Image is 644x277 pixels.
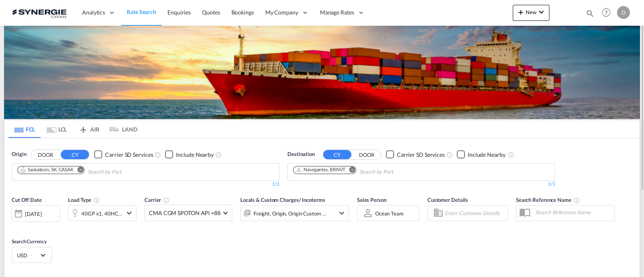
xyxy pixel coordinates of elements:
[16,249,47,261] md-select: Select Currency: $ USDUnited States Dollar
[94,150,153,159] md-checkbox: Checkbox No Ink
[427,197,468,203] span: Customer Details
[516,9,546,15] span: New
[165,150,214,159] md-checkbox: Checkbox No Ink
[12,4,66,22] img: 1f56c880d42311ef80fc7dca854c8e59.png
[599,6,613,19] span: Help
[344,166,356,174] button: Remove
[386,150,445,159] md-checkbox: Checkbox No Ink
[292,164,439,179] md-chips-wrap: Chips container. Use arrow keys to select chips.
[8,120,41,138] md-tab-item: FCL
[617,6,630,19] div: O
[531,206,614,218] input: Search Reference Name
[73,120,105,138] md-tab-item: AIR
[93,197,100,203] md-icon: icon-information-outline
[357,197,386,203] span: Sales Person
[337,208,347,218] md-icon: icon-chevron-down
[31,150,60,159] button: DOOR
[202,9,220,16] span: Quotes
[25,210,41,217] div: [DATE]
[12,197,42,203] span: Cut Off Date
[12,181,279,188] div: 1/3
[296,166,345,173] div: Navegantes, BRNVT
[81,208,122,219] div: 40GP x1 40HC x1
[167,9,191,16] span: Enquiries
[215,152,222,158] md-icon: Unchecked: Ignores neighbouring ports when fetching rates.Checked : Includes neighbouring ports w...
[231,9,254,16] span: Bookings
[445,207,505,219] input: Enter Customer Details
[124,208,134,218] md-icon: icon-chevron-down
[20,166,75,173] div: Press delete to remove this chip.
[508,152,514,158] md-icon: Unchecked: Ignores neighbouring ports when fetching rates.Checked : Includes neighbouring ports w...
[8,120,137,138] md-pagination-wrapper: Use the left and right arrow keys to navigate between tabs
[537,7,546,17] md-icon: icon-chevron-down
[72,166,84,174] button: Remove
[17,252,39,259] span: USD
[12,221,18,232] md-datepicker: Select
[176,151,214,159] div: Include Nearby
[105,151,153,159] div: Carrier SD Services
[16,164,167,179] md-chips-wrap: Chips container. Use arrow keys to select chips.
[287,181,555,188] div: 1/3
[468,151,506,159] div: Include Nearby
[41,120,73,138] md-tab-item: LCL
[105,120,137,138] md-tab-item: LAND
[12,150,26,158] span: Origin
[323,150,351,159] button: CY
[12,238,47,244] span: Search Currency
[78,125,88,131] md-icon: icon-airplane
[127,8,156,15] span: Rate Search
[296,166,347,173] div: Press delete to remove this chip.
[61,150,89,159] button: CY
[163,197,169,203] md-icon: The selected Trucker/Carrierwill be displayed in the rate results If the rates are from another f...
[12,205,60,222] div: [DATE]
[574,197,580,203] md-icon: Your search will be saved by the below given name
[88,166,164,179] input: Chips input.
[586,9,594,21] div: icon-magnify
[240,205,349,221] div: Freight Origin Origin Custom Destination Destination Custom Factory Stuffingicon-chevron-down
[374,207,405,219] md-select: Sales Person: Ocean team
[359,166,436,179] input: Chips input.
[68,205,136,221] div: 40GP x1 40HC x1icon-chevron-down
[457,150,506,159] md-checkbox: Checkbox No Ink
[144,197,169,203] span: Carrier
[68,197,100,203] span: Load Type
[155,152,161,158] md-icon: Unchecked: Search for CY (Container Yard) services for all selected carriers.Checked : Search for...
[353,150,381,159] button: DOOR
[397,151,445,159] div: Carrier SD Services
[516,197,580,203] span: Search Reference Name
[149,209,221,217] span: CMA CGM SPOTON API +88
[446,152,453,158] md-icon: Unchecked: Search for CY (Container Yard) services for all selected carriers.Checked : Search for...
[287,150,315,158] span: Destination
[4,26,640,119] img: LCL+%26+FCL+BACKGROUND.png
[375,210,404,217] div: Ocean team
[265,8,298,16] span: My Company
[513,5,549,21] button: icon-plus 400-fgNewicon-chevron-down
[586,9,594,18] md-icon: icon-magnify
[599,6,617,20] div: Help
[20,166,74,173] div: Saskatoon, SK, CASAK
[320,8,354,16] span: Manage Rates
[299,197,325,203] span: / Incoterms
[254,208,327,219] div: Freight Origin Origin Custom Destination Destination Custom Factory Stuffing
[240,197,325,203] span: Locals & Custom Charges
[82,8,105,16] span: Analytics
[516,7,526,17] md-icon: icon-plus 400-fg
